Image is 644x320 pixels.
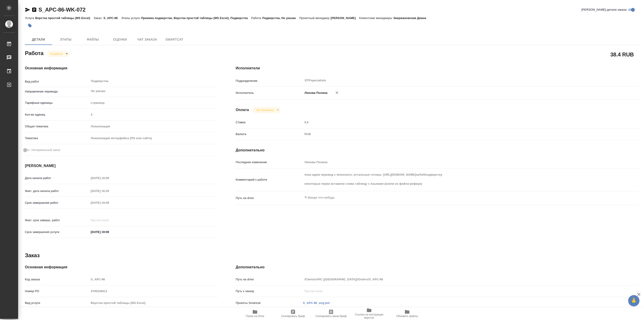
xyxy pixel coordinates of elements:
p: Общая тематика [25,124,89,129]
div: страница [89,99,218,107]
span: Этапы [55,37,77,42]
div: RUB [303,130,606,138]
h4: Основная информация [25,65,218,71]
input: Пустое поле [89,111,218,118]
span: Чат заказа [136,37,158,42]
p: Номер РО [25,289,89,293]
span: Файлы [82,37,104,42]
span: Обновить файлы [396,315,418,318]
button: 🙏 [628,295,639,306]
input: Пустое поле [89,300,218,306]
h4: Исполнители [236,65,639,71]
p: Звержановская Диана [393,16,430,20]
span: SmartCat [163,37,185,42]
p: Тарифные единицы [25,101,89,105]
button: Папка на Drive [236,307,274,320]
p: Приемка подверстки, Верстка простой таблицы (MS Excel), Подверстка [141,16,251,20]
p: Проектный менеджер [299,16,331,20]
input: Пустое поле [89,188,129,194]
span: Детали [28,37,49,42]
span: Скопировать мини-бриф [315,315,346,318]
p: Комментарий к работе [236,177,303,182]
span: Скопировать бриф [281,315,305,318]
p: Срок завершения работ [25,201,89,205]
input: Пустое поле [89,288,218,294]
p: Валюта [236,132,303,136]
p: Код заказа [25,277,89,282]
p: Подверстка, Не указан [262,16,299,20]
p: Этапы услуги [121,16,141,20]
button: Удалить исполнителя [332,88,342,98]
h4: Оплата [236,107,249,113]
span: Оценки [109,37,131,42]
p: Линова Полина [303,91,328,95]
input: Пустое поле [303,159,606,165]
div: В работе [47,51,70,57]
p: Путь к заказу [236,289,303,293]
span: Папка на Drive [246,315,264,318]
p: Проекты Smartcat [236,301,303,305]
a: S_APC-86-WK-072 [38,7,86,13]
p: Направление перевода [25,89,89,94]
input: Пустое поле [89,175,129,181]
p: Работа [251,16,262,20]
p: S_APC-86 [103,16,121,20]
p: Вид услуги [25,301,89,305]
span: Нотариальный заказ [31,148,60,152]
div: Локализация [89,123,218,130]
button: Скопировать бриф [274,307,312,320]
button: Скопировать мини-бриф [312,307,350,320]
p: [PERSON_NAME] [331,16,359,20]
p: Путь на drive [236,277,303,282]
h4: [PERSON_NAME] [25,163,218,169]
p: Тематика [25,136,89,141]
p: Кол-во единиц [25,112,89,117]
div: Локализация интерфейса (ПО или сайта) [89,134,218,142]
textarea: пока ждем перевод с японского, остальные готовы: [URL][DOMAIN_NAME]на%20подверстку некоторые перк... [303,171,606,188]
input: Пустое поле [89,199,129,206]
button: Скопировать ссылку [31,7,37,12]
a: S_APC-86_eng-pol [303,301,330,305]
button: Не оплачена [255,108,275,112]
h2: 38.4 RUB [610,51,634,58]
input: Пустое поле [303,119,606,126]
p: Услуга [25,16,35,20]
h4: Дополнительно [236,264,639,270]
p: Заказ: [94,16,103,20]
p: Факт. дата начала работ [25,189,89,193]
h2: Заказ [25,252,40,259]
p: Исполнитель [236,91,303,95]
input: Пустое поле [89,217,129,223]
button: Обновить файлы [388,307,426,320]
span: 🙏 [630,296,638,305]
button: Добавить тэг [25,21,35,31]
p: Подразделение [236,79,303,83]
p: Последнее изменение [236,160,303,165]
h4: Основная информация [25,264,218,270]
p: Вид работ [25,79,89,84]
p: Клиентские менеджеры [359,16,393,20]
p: Путь на drive [236,196,303,200]
h2: Работа [25,49,43,57]
div: В работе [252,107,280,113]
input: Пустое поле [303,276,606,283]
p: Факт. срок заверш. работ [25,218,89,223]
p: Дата начала работ [25,176,89,180]
h4: Дополнительно [236,148,639,153]
p: Срок завершения услуги [25,230,89,234]
button: Скопировать ссылку для ЯМессенджера [25,7,30,12]
span: Ссылка на инструкции верстки [353,313,385,319]
button: В работе [49,52,64,56]
button: Ссылка на инструкции верстки [350,307,388,320]
input: ✎ Введи что-нибудь [89,229,129,235]
p: Ставка [236,120,303,125]
span: [PERSON_NAME] детали заказа [582,7,627,12]
p: Верстка простой таблицы (MS Excel) [35,16,94,20]
input: Пустое поле [303,288,606,294]
input: Пустое поле [89,276,218,283]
